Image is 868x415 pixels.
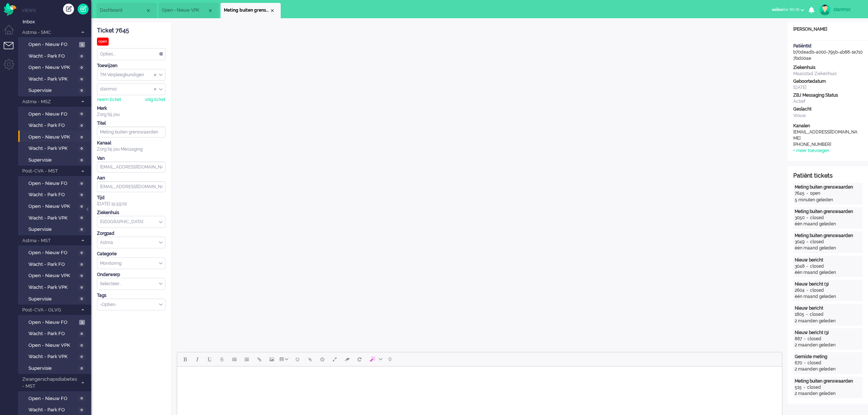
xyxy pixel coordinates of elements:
[269,8,275,13] div: Close tab
[21,133,90,141] a: Open - Nieuw VPK 0
[807,360,821,366] div: closed
[78,54,85,59] span: 0
[21,406,90,414] a: Wacht - Park FO 0
[316,353,328,365] button: Delay message
[802,336,807,342] div: -
[767,2,809,18] li: onlinefor 00:36
[216,353,228,365] button: Strikethrough
[159,3,219,18] li: View
[78,77,85,82] span: 0
[28,249,77,256] span: Open - Nieuw FO
[179,353,191,365] button: Bold
[341,353,353,365] button: Clear formatting
[818,4,861,15] a: stanmsc
[4,5,16,10] a: Omnidesk
[21,352,90,360] a: Wacht - Park VPK 0
[793,65,863,71] div: Ziekenhuis
[97,292,166,299] div: Tags
[795,190,805,197] div: 7645
[78,4,89,15] a: Quick Ticket
[810,190,820,197] div: open
[241,353,253,365] button: Numbered list
[228,353,241,365] button: Bullet list
[795,257,861,263] div: Nieuw bericht
[795,311,804,318] div: 1805
[78,158,85,163] span: 0
[793,129,859,141] div: [EMAIL_ADDRESS][DOMAIN_NAME]
[795,336,802,342] div: 887
[21,248,90,256] a: Open - Nieuw FO 0
[21,190,90,198] a: Wacht - Park FO 0
[366,353,385,365] button: AI
[795,287,805,294] div: 2604
[21,40,90,48] a: Open - Nieuw FO 1
[21,341,90,349] a: Open - Nieuw VPK 0
[78,146,85,151] span: 0
[28,330,77,337] span: Wacht - Park FO
[97,146,166,152] div: Zorg bij jou Messaging
[97,272,166,278] div: Onderwerp
[97,38,109,46] div: open
[805,263,810,269] div: -
[78,250,85,256] span: 0
[805,190,810,197] div: -
[28,226,77,233] span: Supervisie
[221,3,281,18] li: 7645
[28,53,77,60] span: Wacht - Park FO
[21,110,90,118] a: Open - Nieuw FO 0
[21,98,78,105] span: Astma - MSZ
[28,111,77,118] span: Open - Nieuw FO
[795,215,805,221] div: 3050
[78,204,85,209] span: 0
[28,353,77,360] span: Wacht - Park VPK
[78,262,85,267] span: 0
[162,7,207,13] span: Open - Nieuw VPK
[78,366,85,371] span: 0
[191,353,203,365] button: Italic
[23,19,91,26] span: Inbox
[28,296,77,303] span: Supervisie
[203,353,216,365] button: Underline
[145,97,166,103] div: volg ticket
[795,233,861,239] div: Meting buiten grenswaarden
[28,191,77,198] span: Wacht - Park FO
[793,141,859,148] div: [PHONE_NUMBER]
[78,88,85,93] span: 0
[21,156,90,164] a: Supervisie 0
[21,86,90,94] a: Supervisie 0
[21,271,90,279] a: Open - Nieuw VPK 0
[28,76,77,83] span: Wacht - Park VPK
[767,4,809,15] button: onlinefor 00:36
[21,75,90,83] a: Wacht - Park VPK 0
[795,263,805,269] div: 3048
[21,121,90,129] a: Wacht - Park FO 0
[795,360,802,366] div: 670
[78,111,85,117] span: 0
[4,25,20,41] li: Dashboard menu
[278,353,291,365] button: Table
[78,285,85,290] span: 0
[304,353,316,365] button: Add attachment
[802,384,807,391] div: -
[795,354,861,360] div: Gemiste meting
[78,123,85,128] span: 0
[21,260,90,268] a: Wacht - Park FO 0
[804,311,810,318] div: -
[805,287,810,294] div: -
[78,343,85,348] span: 0
[21,202,90,210] a: Open - Nieuw VPK 0
[802,360,807,366] div: -
[21,364,90,372] a: Supervisie 0
[795,384,802,391] div: 515
[21,295,90,303] a: Supervisie 0
[788,43,868,62] div: b70deadb-a000-795b-4b88-1e7107bd00ae
[793,43,863,49] div: PatiëntId
[63,4,74,15] div: Creëer ticket
[28,215,77,222] span: Wacht - Park VPK
[328,353,341,365] button: Fullscreen
[97,230,166,237] div: Zorgpad
[28,180,77,187] span: Open - Nieuw FO
[21,394,90,402] a: Open - Nieuw FO 0
[820,4,830,15] img: avatar
[97,120,166,127] div: Titel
